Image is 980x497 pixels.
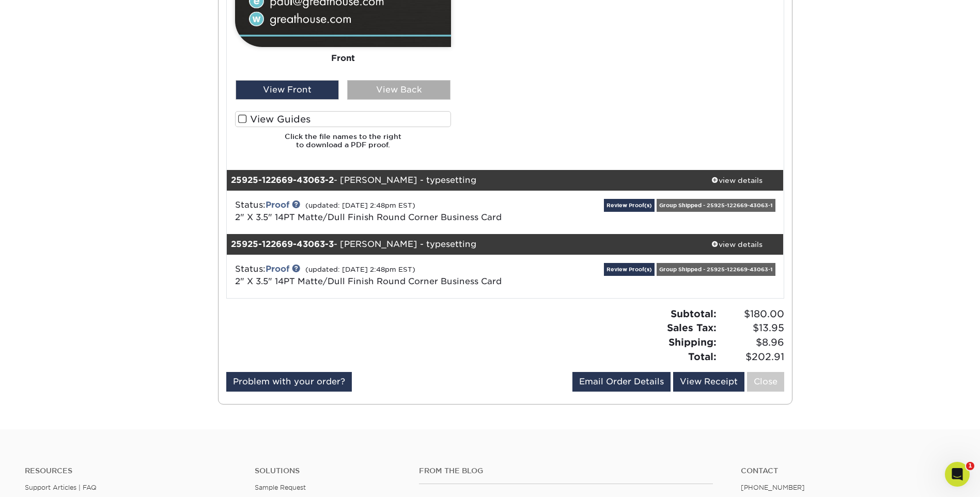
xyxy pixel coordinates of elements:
[235,47,451,70] div: Front
[691,234,784,255] a: view details
[945,462,970,487] iframe: Intercom live chat
[667,322,717,333] strong: Sales Tax:
[720,307,784,321] span: $180.00
[691,175,784,185] div: view details
[688,351,717,362] strong: Total:
[227,199,598,224] div: Status:
[668,336,717,348] strong: Shipping:
[255,484,306,491] a: Sample Request
[657,199,775,212] div: Group Shipped - 25925-122669-43063-1
[966,462,974,470] span: 1
[604,199,655,212] a: Review Proof(s)
[741,467,955,475] a: Contact
[691,170,784,191] a: view details
[657,263,775,276] div: Group Shipped - 25925-122669-43063-1
[231,239,334,249] strong: 25925-122669-43063-3
[673,372,744,392] a: View Receipt
[720,321,784,335] span: $13.95
[25,484,97,491] a: Support Articles | FAQ
[305,201,415,209] small: (updated: [DATE] 2:48pm EST)
[266,264,289,274] a: Proof
[235,111,451,127] label: View Guides
[671,308,717,319] strong: Subtotal:
[227,170,691,191] div: - [PERSON_NAME] - typesetting
[226,372,352,392] a: Problem with your order?
[235,132,451,158] h6: Click the file names to the right to download a PDF proof.
[691,239,784,250] div: view details
[419,467,713,475] h4: From the Blog
[255,467,403,475] h4: Solutions
[347,80,450,100] div: View Back
[720,335,784,350] span: $8.96
[747,372,784,392] a: Close
[266,200,289,210] a: Proof
[227,234,691,255] div: - [PERSON_NAME] - typesetting
[720,350,784,364] span: $202.91
[604,263,655,276] a: Review Proof(s)
[25,467,239,475] h4: Resources
[236,80,339,100] div: View Front
[235,212,502,222] span: 2" X 3.5" 14PT Matte/Dull Finish Round Corner Business Card
[227,263,598,288] div: Status:
[741,484,805,491] a: [PHONE_NUMBER]
[305,266,415,273] small: (updated: [DATE] 2:48pm EST)
[572,372,671,392] a: Email Order Details
[231,175,334,185] strong: 25925-122669-43063-2
[235,276,502,286] span: 2" X 3.5" 14PT Matte/Dull Finish Round Corner Business Card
